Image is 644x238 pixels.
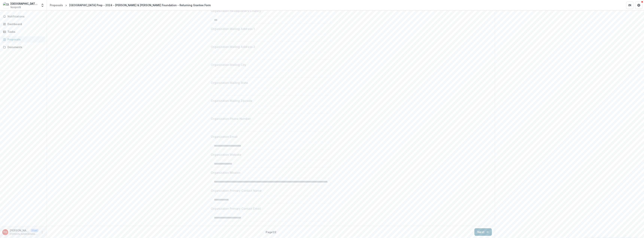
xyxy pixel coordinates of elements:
[1,21,45,27] a: Dashboard
[211,27,255,31] p: Organization Mailing Address 1
[7,30,42,34] div: Tasks
[48,2,212,8] nav: breadcrumb
[1,36,45,43] a: Proposals
[474,228,492,236] button: Next
[211,45,255,49] p: Organization Mailing Address 2
[4,231,7,233] div: Kevin Golden
[7,37,42,41] div: Proposals
[69,3,211,7] div: [GEOGRAPHIC_DATA] Prep - 2024 - [PERSON_NAME] & [PERSON_NAME] Foundation - Returning Grantee Form
[10,2,38,6] div: [GEOGRAPHIC_DATA] Prep
[7,45,42,49] div: Documents
[50,3,63,7] div: Proposals
[635,1,643,9] button: Get Help
[40,1,45,9] button: Open entity switcher
[7,15,44,18] span: Notifications
[3,2,9,8] img: St. Ignatius College Prep
[48,2,64,8] a: Proposals
[1,44,45,50] a: Documents
[211,116,251,121] p: Organization Phone Number
[10,228,29,232] p: [PERSON_NAME]
[266,230,276,234] p: Page 1 / 2
[211,206,261,211] p: Organization Primary Contact Email
[211,63,246,67] p: Organization Mailing City
[211,9,261,13] p: Organization Headquarters Country
[10,6,21,9] span: Nonprofit
[211,170,240,175] p: Organization Mission
[1,13,45,19] button: Notifications
[7,22,42,26] div: Dashboard
[31,229,38,232] p: User
[211,134,237,139] p: Organization Email
[211,152,241,157] p: Organization Website
[211,188,262,193] p: Organization Primary Contact Name
[211,98,252,103] p: Organization Mailing Zipcode
[1,29,45,35] a: Tasks
[10,232,38,236] p: [PERSON_NAME][EMAIL_ADDRESS][PERSON_NAME][DOMAIN_NAME]
[40,230,44,234] button: More
[211,81,248,85] p: Organization Mailing State
[626,1,634,9] button: Partners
